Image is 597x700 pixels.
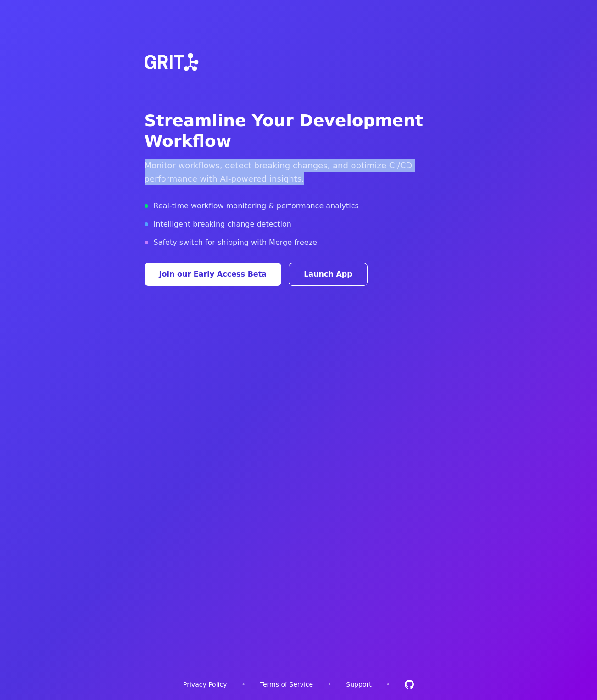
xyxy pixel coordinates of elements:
[154,200,359,211] span: Real-time workflow monitoring & performance analytics
[183,680,227,689] a: Privacy Policy
[260,680,313,689] a: Terms of Service
[145,263,282,286] button: Join our Early Access Beta
[346,680,371,689] a: Support
[154,219,291,230] span: Intelligent breaking change detection
[137,29,203,95] img: grit
[328,680,331,689] span: •
[154,237,317,248] span: Safety switch for shipping with Merge freeze
[241,680,245,689] span: •
[289,263,368,286] a: Launch App
[386,680,390,689] span: •
[145,159,453,186] p: Monitor workflows, detect breaking changes, and optimize CI/CD performance with AI-powered insights.
[145,110,453,151] h1: Streamline Your Development Workflow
